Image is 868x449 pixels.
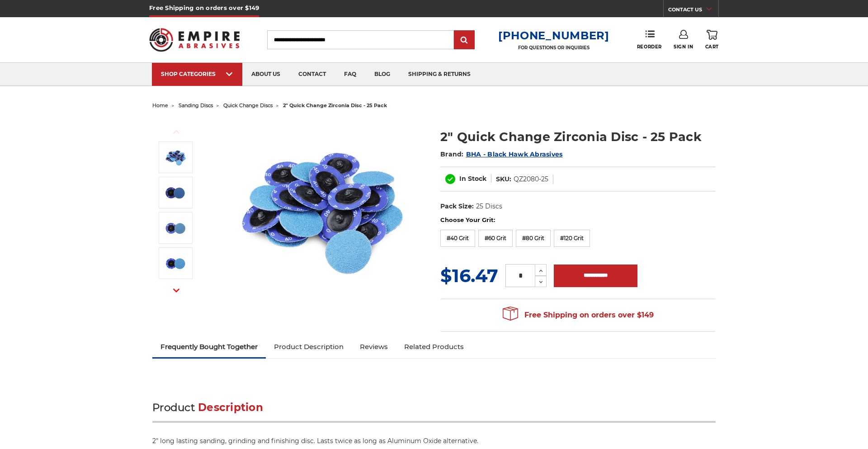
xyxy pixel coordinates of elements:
[283,102,387,109] span: 2" quick change zirconia disc - 25 pack
[223,102,273,109] a: quick change discs
[668,5,718,17] a: CONTACT US
[289,63,335,86] a: contact
[266,337,352,357] a: Product Description
[152,102,168,109] a: home
[637,30,662,49] a: Reorder
[161,71,233,77] div: SHOP CATEGORIES
[705,30,719,50] a: Cart
[476,202,502,211] dd: 25 Discs
[335,63,365,86] a: faq
[466,150,563,158] a: BHA - Black Hawk Abrasives
[498,45,609,51] p: FOR QUESTIONS OR INQUIRIES
[242,63,289,86] a: about us
[674,44,693,50] span: Sign In
[637,44,662,50] span: Reorder
[152,436,716,446] p: 2" long lasting sanding, grinding and finishing disc. Lasts twice as long as Aluminum Oxide alter...
[198,401,263,414] span: Description
[396,337,472,357] a: Related Products
[440,202,474,211] dt: Pack Size:
[705,44,719,50] span: Cart
[498,29,609,42] a: [PHONE_NUMBER]
[165,281,187,300] button: Next
[503,306,654,324] span: Free Shipping on orders over $149
[165,122,187,142] button: Previous
[164,146,187,169] img: Assortment of 2-inch Metalworking Discs, 80 Grit, Quick Change, with durable Zirconia abrasive by...
[455,31,473,49] input: Submit
[440,128,716,146] h1: 2" Quick Change Zirconia Disc - 25 Pack
[365,63,399,86] a: blog
[164,252,187,274] img: 2-inch 80 Grit Zirconia Discs with Roloc attachment, ideal for smoothing and finishing tasks in m...
[496,175,511,184] dt: SKU:
[149,22,240,57] img: Empire Abrasives
[164,181,187,204] img: Side-by-side view of 2-inch 40 Grit Zirconia Discs with Roloc fastening, showcasing both front an...
[352,337,396,357] a: Reviews
[152,337,266,357] a: Frequently Bought Together
[440,265,498,287] span: $16.47
[399,63,480,86] a: shipping & returns
[179,102,213,109] a: sanding discs
[440,150,464,158] span: Brand:
[459,175,486,183] span: In Stock
[152,401,195,414] span: Product
[164,217,187,239] img: Pair of 2-inch Quick Change Sanding Discs, 60 Grit, with Zirconia abrasive and roloc attachment f...
[514,175,548,184] dd: QZ2080-25
[230,118,411,299] img: Assortment of 2-inch Metalworking Discs, 80 Grit, Quick Change, with durable Zirconia abrasive by...
[440,216,716,225] label: Choose Your Grit:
